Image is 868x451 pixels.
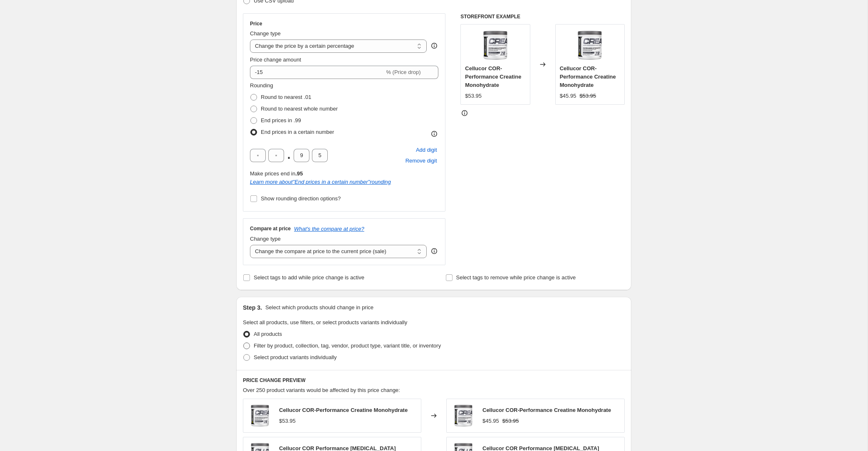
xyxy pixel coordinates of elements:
span: Remove digit [406,157,437,165]
input: ﹡ [268,149,284,162]
span: % (Price drop) [386,69,420,75]
button: Remove placeholder [404,155,438,166]
strike: $53.95 [502,417,519,425]
span: Change type [250,236,281,242]
span: Cellucor COR-Performance Creatine Monohydrate [279,407,408,413]
input: -15 [250,66,384,79]
input: ﹡ [312,149,328,162]
img: Cellucor_COR_CREATINE_72Servings_Unflavoured_80x.webp [451,403,476,428]
div: $53.95 [465,92,482,100]
span: Show rounding direction options? [261,195,341,202]
h2: Step 3. [243,303,262,312]
span: Select all products, use filters, or select products variants individually [243,319,407,325]
input: ﹡ [294,149,309,162]
span: Filter by product, collection, tag, vendor, product type, variant title, or inventory [254,343,441,349]
span: Add digit [416,146,437,154]
p: Select which products should change in price [265,303,373,312]
button: Add placeholder [415,145,438,155]
h6: STOREFRONT EXAMPLE [460,13,625,20]
div: help [430,247,438,255]
span: End prices in .99 [261,117,301,123]
h3: Price [250,20,262,27]
span: Make prices end in [250,170,303,177]
span: Cellucor COR-Performance Creatine Monohydrate [560,65,616,88]
span: Round to nearest .01 [261,94,311,100]
img: Cellucor_COR_CREATINE_72Servings_Unflavoured_80x.webp [247,403,272,428]
span: Cellucor COR-Performance Creatine Monohydrate [482,407,611,413]
span: Price change amount [250,57,301,63]
i: Learn more about " End prices in a certain number " rounding [250,179,391,185]
span: Cellucor COR-Performance Creatine Monohydrate [465,65,521,88]
a: Learn more about"End prices in a certain number"rounding [250,179,391,185]
strike: $53.95 [579,92,596,100]
b: .95 [295,170,303,177]
div: $45.95 [560,92,576,100]
img: Cellucor_COR_CREATINE_72Servings_Unflavoured_80x.webp [479,29,512,62]
h6: PRICE CHANGE PREVIEW [243,377,625,384]
div: help [430,42,438,50]
span: Select tags to remove while price change is active [456,274,576,281]
div: $53.95 [279,417,296,425]
img: Cellucor_COR_CREATINE_72Servings_Unflavoured_80x.webp [573,29,606,62]
span: Rounding [250,82,273,89]
span: Change type [250,30,281,37]
span: Select product variants individually [254,354,336,360]
span: Over 250 product variants would be affected by this price change: [243,387,400,393]
div: $45.95 [482,417,499,425]
span: End prices in a certain number [261,129,334,135]
span: All products [254,331,282,337]
input: ﹡ [250,149,266,162]
span: . [287,149,291,162]
button: What's the compare at price? [294,226,364,232]
h3: Compare at price [250,225,291,232]
span: Round to nearest whole number [261,106,338,112]
span: Select tags to add while price change is active [254,274,364,281]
